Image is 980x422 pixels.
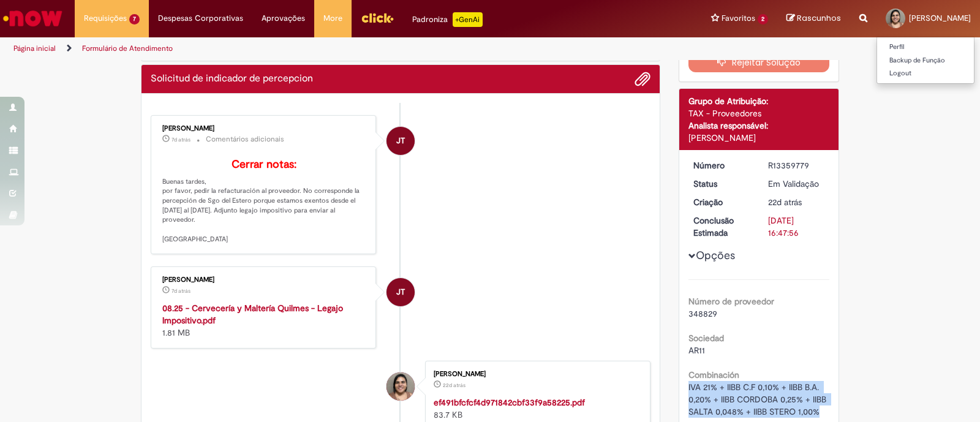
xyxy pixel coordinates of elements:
[171,136,190,143] span: 7d atrás
[768,159,825,171] div: R13359779
[396,277,405,307] span: JT
[768,197,802,208] span: 22d atrás
[688,107,830,119] div: TAX - Proveedores
[684,196,759,208] dt: Criação
[323,12,342,24] span: More
[171,136,190,143] time: 20/08/2025 16:06:54
[635,71,650,87] button: Adicionar anexos
[361,9,394,27] img: click_logo_yellow_360x200.png
[162,159,366,244] p: Buenas tardes, por favor, pedir la refacturación al proveedor. No corresponde la percepción de Sg...
[684,159,759,171] dt: Número
[386,278,415,306] div: Jessica Torres
[722,12,755,24] span: Favoritos
[1,6,64,31] img: ServiceNow
[688,308,717,319] span: 348829
[877,40,974,54] a: Perfil
[797,12,841,24] span: Rascunhos
[453,12,483,27] p: +GenAi
[688,132,830,144] div: [PERSON_NAME]
[171,287,190,295] time: 20/08/2025 16:06:43
[786,13,841,24] a: Rascunhos
[162,302,366,339] div: 1.81 MB
[162,125,366,132] div: [PERSON_NAME]
[877,54,974,67] a: Backup de Função
[768,196,825,208] div: 06/08/2025 13:47:53
[443,382,466,389] span: 22d atrás
[688,382,829,417] span: IVA 21% + IIBB C.F 0,10% + IIBB B.A. 0,20% + IIBB CORDOBA 0,25% + IIBB SALTA 0,048% + IIBB STERO ...
[151,73,313,85] h2: Solicitud de indicador de percepcion Histórico de tíquete
[9,37,644,60] ul: Trilhas de página
[396,126,405,156] span: JT
[684,178,759,190] dt: Status
[262,12,305,24] span: Aprovações
[688,333,724,344] b: Sociedad
[162,303,343,326] a: 08.25 - Cervecería y Maltería Quilmes - Legajo Impositivo.pdf
[162,276,366,284] div: [PERSON_NAME]
[688,296,774,307] b: Número de proveedor
[688,345,705,356] span: AR11
[909,13,971,23] span: [PERSON_NAME]
[688,369,739,380] b: Combinación
[688,53,830,72] button: Rejeitar Solução
[758,14,768,24] span: 2
[768,214,825,239] div: [DATE] 16:47:56
[171,287,190,295] span: 7d atrás
[206,134,284,145] small: Comentários adicionais
[434,371,638,378] div: [PERSON_NAME]
[434,397,585,408] a: ef491bfcfcf4d971842cbf33f9a58225.pdf
[386,127,415,155] div: Jessica Torres
[434,396,638,421] div: 83.7 KB
[688,119,830,132] div: Analista responsável:
[443,382,466,389] time: 06/08/2025 13:47:42
[13,43,56,53] a: Página inicial
[688,95,830,107] div: Grupo de Atribuição:
[158,12,243,24] span: Despesas Corporativas
[129,14,140,24] span: 7
[877,67,974,80] a: Logout
[412,12,483,27] div: Padroniza
[84,12,127,24] span: Requisições
[768,178,825,190] div: Em Validação
[232,157,296,171] b: Cerrar notas:
[684,214,759,239] dt: Conclusão Estimada
[82,43,173,53] a: Formulário de Atendimento
[386,372,415,401] div: Lorena Rouxinol Da Cunha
